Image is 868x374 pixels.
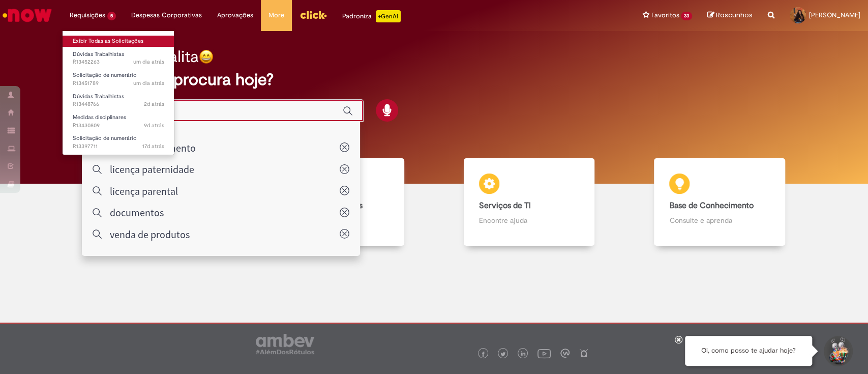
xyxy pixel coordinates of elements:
[144,100,164,108] time: 26/08/2025 14:43:08
[500,352,505,357] img: logo_footer_twitter.png
[62,31,174,155] ul: Requisições
[133,79,164,87] time: 27/08/2025 11:13:05
[624,158,815,246] a: Base de Conhecimento Consulte e aprenda
[342,10,401,22] div: Padroniza
[1,5,53,25] img: ServiceNow
[63,49,174,68] a: Aberto R13452263 : Dúvidas Trabalhistas
[144,122,164,129] time: 20/08/2025 08:28:23
[73,134,137,142] span: Solicitação de numerário
[73,71,137,79] span: Solicitação de numerário
[73,79,164,88] span: R13451789
[217,10,253,20] span: Aprovações
[268,10,284,20] span: More
[73,100,164,108] span: R13448766
[716,10,753,20] span: Rascunhos
[289,200,363,211] b: Catálogo de Ofertas
[681,12,692,20] span: 33
[107,12,116,20] span: 5
[376,10,401,22] p: +GenAi
[73,142,164,151] span: R13397711
[434,158,624,246] a: Serviços de TI Encontre ajuda
[537,347,551,360] img: logo_footer_youtube.png
[63,36,174,47] a: Exibir Todas as Solicitações
[481,352,486,357] img: logo_footer_facebook.png
[144,100,164,108] span: 2d atrás
[73,93,124,100] span: Dúvidas Trabalhistas
[131,10,202,20] span: Despesas Corporativas
[73,122,164,130] span: R13430809
[300,7,327,22] img: click_logo_yellow_360x200.png
[651,10,679,20] span: Favoritos
[82,71,786,89] h2: O que você procura hoje?
[560,349,570,358] img: logo_footer_workplace.png
[142,142,164,150] span: 17d atrás
[809,11,860,19] span: [PERSON_NAME]
[70,10,105,20] span: Requisições
[63,112,174,131] a: Aberto R13430809 : Medidas disciplinares
[256,334,314,354] img: logo_footer_ambev_rotulo_gray.png
[133,58,164,66] span: um dia atrás
[669,200,753,211] b: Base de Conhecimento
[669,215,769,225] p: Consulte e aprenda
[479,200,531,211] b: Serviços de TI
[63,91,174,110] a: Aberto R13448766 : Dúvidas Trabalhistas
[579,349,588,358] img: logo_footer_naosei.png
[144,122,164,129] span: 9d atrás
[707,11,753,20] a: Rascunhos
[822,336,853,366] button: Iniciar Conversa de Suporte
[63,133,174,152] a: Aberto R13397711 : Solicitação de numerário
[73,113,126,121] span: Medidas disciplinares
[73,58,164,66] span: R13452263
[521,351,526,357] img: logo_footer_linkedin.png
[199,49,214,64] img: happy-face.png
[685,336,812,366] div: Oi, como posso te ajudar hoje?
[479,215,579,225] p: Encontre ajuda
[133,79,164,87] span: um dia atrás
[73,50,124,58] span: Dúvidas Trabalhistas
[63,70,174,89] a: Aberto R13451789 : Solicitação de numerário
[133,58,164,66] time: 27/08/2025 12:43:41
[53,158,244,246] a: Tirar dúvidas Tirar dúvidas com Lupi Assist e Gen Ai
